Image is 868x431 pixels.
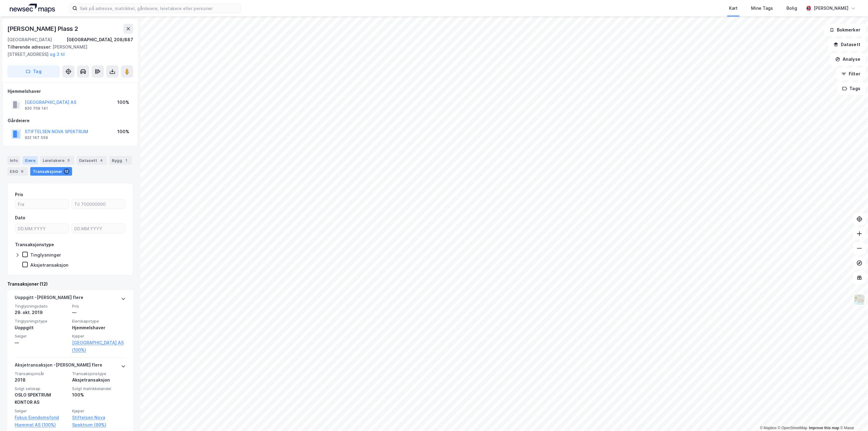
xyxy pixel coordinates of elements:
div: 1 [123,157,129,163]
a: Mapbox [760,426,777,430]
div: [GEOGRAPHIC_DATA] [7,36,52,43]
div: 2018 [15,376,68,384]
input: Fra [15,199,69,209]
div: Aksjetransaksjon [72,376,126,384]
input: DD.MM.YYYY [72,224,125,233]
button: Analyse [830,53,866,65]
div: 3 [66,157,72,163]
button: Tag [7,65,60,78]
div: 6 [19,168,25,174]
div: Eiere [23,156,38,165]
span: Solgt matrikkelandel [72,386,126,391]
span: Transaksjonstype [72,371,126,376]
button: Datasett [828,38,866,51]
span: Kjøper [72,408,126,414]
div: Transaksjoner [30,167,72,176]
div: — [15,339,68,346]
div: [PERSON_NAME] Plass 2 [7,24,79,34]
span: Kjøper [72,334,126,339]
div: Hjemmelshaver [72,324,126,331]
input: Søk på adresse, matrikkel, gårdeiere, leietakere eller personer [77,4,240,13]
div: Tinglysninger [30,252,61,258]
span: Transaksjonsår [15,371,68,376]
div: 100% [117,99,129,106]
div: 100% [72,391,126,399]
div: ESG [7,167,28,176]
div: [PERSON_NAME] [814,5,848,12]
span: Tinglysningsdato [15,304,68,309]
a: Improve this map [809,426,839,430]
a: Stiftelsen Nova Spektrum (99%) [72,414,126,429]
img: Z [854,294,865,305]
div: Bygg [109,156,132,165]
div: Datasett [77,156,107,165]
span: Tinglysningstype [15,319,68,324]
div: Aksjetransaksjon [30,262,68,268]
div: Transaksjonstype [15,241,54,248]
img: logo.a4113a55bc3d86da70a041830d287a7e.svg [10,4,55,13]
div: Bolig [786,5,797,12]
div: Kart [729,5,738,12]
div: [GEOGRAPHIC_DATA], 208/887 [67,36,133,43]
div: Info [7,156,20,165]
input: DD.MM.YYYY [15,224,69,233]
div: Pris [15,191,23,198]
div: 12 [64,168,70,174]
div: 100% [117,128,129,135]
span: Eierskapstype [72,319,126,324]
div: Mine Tags [751,5,773,12]
div: Uoppgitt [15,324,68,331]
a: Fokus Eiendomsfond Hjemmel AS (100%) [15,414,68,429]
div: 4 [98,157,104,163]
div: Gårdeiere [8,117,133,124]
div: Aksjetransaksjon - [PERSON_NAME] flere [15,361,102,371]
span: Solgt selskap [15,386,68,391]
div: [PERSON_NAME] [STREET_ADDRESS] [7,43,128,58]
div: Leietakere [40,156,74,165]
button: Bokmerker [824,24,866,36]
a: [GEOGRAPHIC_DATA] AS (100%) [72,339,126,354]
span: Selger [15,334,68,339]
button: Filter [836,68,866,80]
div: Hjemmelshaver [8,88,133,95]
div: Uoppgitt - [PERSON_NAME] flere [15,294,83,304]
span: Selger [15,408,68,414]
div: Transaksjoner (12) [7,280,133,288]
div: — [72,309,126,316]
iframe: Chat Widget [837,402,868,431]
span: Pris [72,304,126,309]
div: 29. okt. 2019 [15,309,68,316]
input: Til 700000000 [72,199,125,209]
span: Tilhørende adresser: [7,44,53,49]
div: 922 167 559 [25,135,48,140]
div: Kontrollprogram for chat [837,402,868,431]
button: Tags [837,82,866,95]
div: Dato [15,214,25,221]
div: 920 709 141 [25,106,48,111]
div: OSLO SPEKTRUM KONTOR AS [15,391,68,406]
a: OpenStreetMap [778,426,808,430]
